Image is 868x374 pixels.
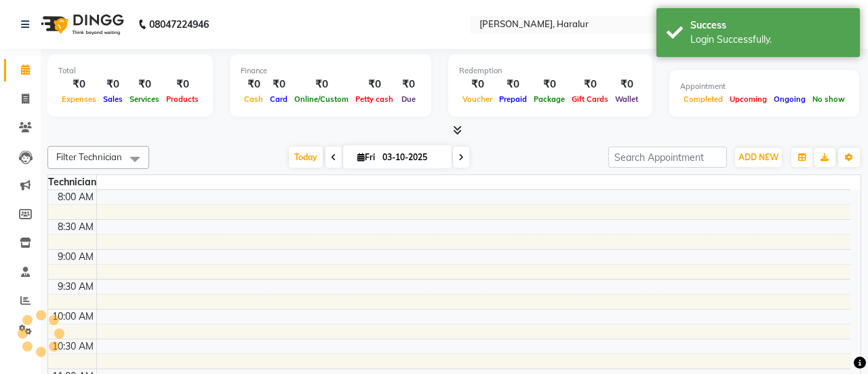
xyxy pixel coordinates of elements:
[735,148,782,167] button: ADD NEW
[48,175,96,189] div: Technician
[738,152,778,162] span: ADD NEW
[608,147,727,168] input: Search Appointment
[496,94,530,104] span: Prepaid
[378,147,446,168] input: 2025-10-03
[163,77,202,92] div: ₹0
[530,77,568,92] div: ₹0
[726,94,770,104] span: Upcoming
[530,94,568,104] span: Package
[126,94,163,104] span: Services
[459,77,496,92] div: ₹0
[55,280,96,294] div: 9:30 AM
[398,94,419,104] span: Due
[56,151,122,162] span: Filter Technician
[241,65,420,77] div: Finance
[241,77,267,92] div: ₹0
[291,94,352,104] span: Online/Custom
[612,77,642,92] div: ₹0
[100,77,126,92] div: ₹0
[459,94,496,104] span: Voucher
[149,5,209,43] b: 08047224946
[809,94,848,104] span: No show
[55,250,96,264] div: 9:00 AM
[568,94,612,104] span: Gift Cards
[612,94,642,104] span: Wallet
[58,65,202,77] div: Total
[55,220,96,234] div: 8:30 AM
[241,94,267,104] span: Cash
[568,77,612,92] div: ₹0
[459,65,642,77] div: Redemption
[55,190,96,204] div: 8:00 AM
[352,77,397,92] div: ₹0
[680,94,726,104] span: Completed
[58,94,100,104] span: Expenses
[50,339,96,354] div: 10:30 AM
[35,5,127,43] img: logo
[397,77,420,92] div: ₹0
[289,147,323,168] span: Today
[354,152,378,162] span: Fri
[58,77,100,92] div: ₹0
[690,33,850,47] div: Login Successfully.
[770,94,809,104] span: Ongoing
[100,94,126,104] span: Sales
[267,94,291,104] span: Card
[496,77,530,92] div: ₹0
[291,77,352,92] div: ₹0
[50,310,96,324] div: 10:00 AM
[690,18,850,33] div: Success
[352,94,397,104] span: Petty cash
[267,77,291,92] div: ₹0
[163,94,202,104] span: Products
[126,77,163,92] div: ₹0
[680,81,848,92] div: Appointment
